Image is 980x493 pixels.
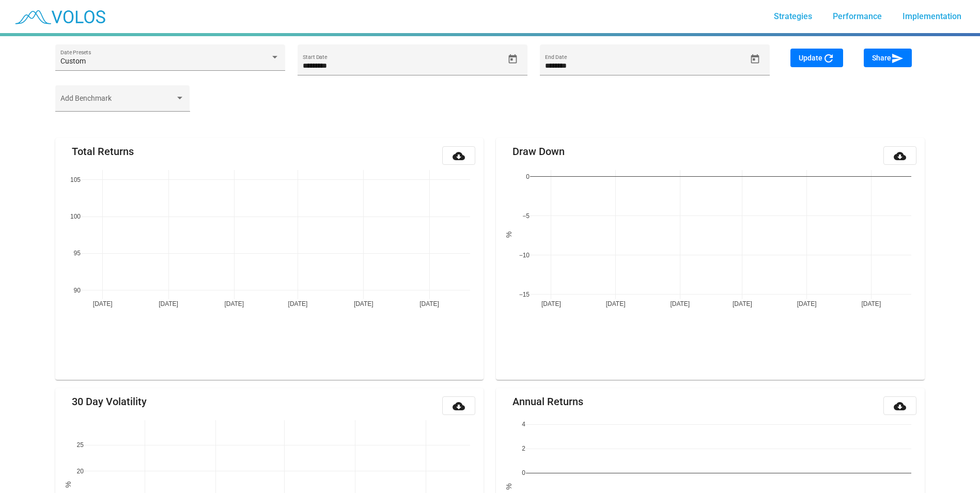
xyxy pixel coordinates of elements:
span: Strategies [774,11,812,21]
mat-icon: refresh [822,52,835,65]
button: Open calendar [746,50,764,68]
mat-icon: send [891,52,904,65]
img: blue_transparent.png [8,4,111,29]
a: Strategies [766,7,820,26]
span: Custom [60,57,86,65]
mat-card-title: Total Returns [72,146,134,157]
mat-icon: cloud_download [453,400,465,412]
button: Share [864,49,912,67]
span: Implementation [903,11,961,21]
a: Performance [825,7,890,26]
button: Update [790,49,843,67]
span: Share [872,54,904,62]
mat-icon: cloud_download [894,150,906,162]
a: Implementation [894,7,970,26]
mat-card-title: Annual Returns [512,396,583,407]
mat-icon: cloud_download [453,150,465,162]
span: Performance [833,11,882,21]
button: Open calendar [504,50,522,68]
mat-card-title: Draw Down [512,146,565,157]
mat-card-title: 30 Day Volatility [72,396,147,407]
mat-icon: cloud_download [894,400,906,412]
span: Update [799,54,835,62]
